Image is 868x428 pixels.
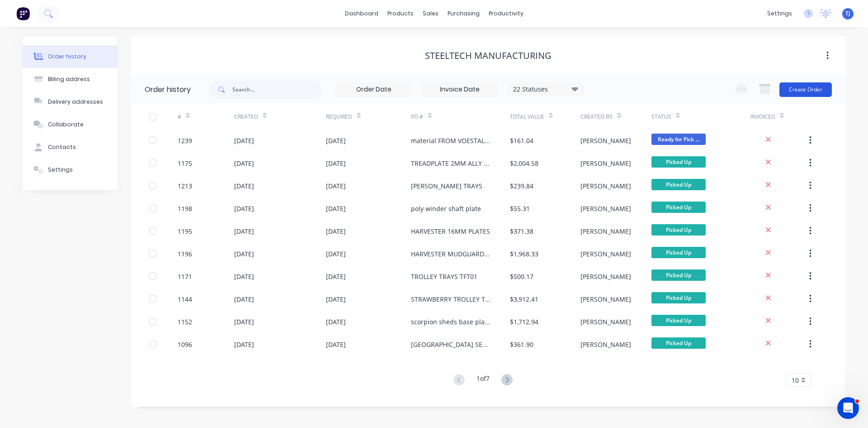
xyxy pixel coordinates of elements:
span: Picked Up [651,224,706,236]
div: [PERSON_NAME] [580,317,631,327]
span: TJ [845,10,850,18]
div: 1239 [178,136,192,145]
div: purchasing [443,7,484,20]
div: [DATE] [234,294,254,304]
div: 22 Statuses [508,84,584,94]
div: [PERSON_NAME] [580,204,631,213]
div: Total Value [510,113,544,121]
span: Picked Up [651,292,706,303]
button: Settings [23,159,118,181]
div: 1195 [178,226,192,236]
div: [DATE] [326,136,346,145]
div: [PERSON_NAME] [580,294,631,304]
input: Invoice Date [422,83,498,96]
div: $3,912.41 [510,294,538,304]
div: [DATE] [326,226,346,236]
div: Collaborate [48,120,84,129]
div: [DATE] [326,181,346,191]
span: 10 [792,375,799,385]
div: Invoiced [750,113,775,121]
button: Collaborate [23,113,118,136]
div: Status [651,113,671,121]
div: settings [763,7,797,20]
span: Picked Up [651,315,706,326]
div: Billing address [48,75,90,83]
div: [PERSON_NAME] [580,159,631,168]
div: Contacts [48,143,76,151]
div: products [383,7,418,20]
div: Required [326,104,411,129]
div: 1096 [178,340,192,349]
img: Factory [16,7,30,20]
span: Picked Up [651,337,706,349]
div: scorpion sheds base plates [411,317,492,327]
div: Created By [580,113,613,121]
span: Picked Up [651,202,706,213]
div: $1,968.33 [510,249,538,259]
div: [DATE] [234,204,254,213]
div: Settings [48,166,73,174]
div: [DATE] [326,249,346,259]
div: [DATE] [234,317,254,327]
div: [DATE] [326,294,346,304]
button: Billing address [23,68,118,91]
div: HARVESTER MUDGUARDS AND FLOOR SHEETS [411,249,492,259]
div: 1196 [178,249,192,259]
div: $2,004.58 [510,159,538,168]
div: [DATE] [326,317,346,327]
div: [PERSON_NAME] [580,272,631,281]
div: Total Value [510,104,580,129]
div: Created [234,104,326,129]
div: $1,712.94 [510,317,538,327]
input: Search... [232,81,322,99]
div: productivity [484,7,528,20]
span: Picked Up [651,156,706,168]
div: Invoiced [750,104,807,129]
div: [PERSON_NAME] [580,136,631,145]
span: Picked Up [651,247,706,258]
div: [PERSON_NAME] [580,226,631,236]
div: [DATE] [234,272,254,281]
div: 1144 [178,294,192,304]
div: HARVESTER 16MM PLATES [411,226,490,236]
div: TREADPLATE 2MM ALLY CHECKER [411,159,492,168]
iframe: Intercom live chat [837,397,859,419]
div: [PERSON_NAME] [580,181,631,191]
div: Order history [145,84,191,95]
div: STEELTECH MANUFACTURING [425,50,552,61]
span: Picked Up [651,269,706,281]
div: [DATE] [326,204,346,213]
button: Order history [23,45,118,68]
div: 1175 [178,159,192,168]
div: 1171 [178,272,192,281]
div: 1 of 7 [476,374,490,387]
div: [PERSON_NAME] TRAYS [411,181,482,191]
div: material FROM VOESTALPINE [411,136,492,145]
div: [DATE] [326,340,346,349]
div: [GEOGRAPHIC_DATA] SEAT BASES [411,340,492,349]
div: # [178,113,181,121]
div: PO # [411,113,423,121]
div: TROLLEY TRAYS TFT01 [411,272,477,281]
div: STRAWBERRY TROLLEY TRAYS [411,294,492,304]
div: [PERSON_NAME] [580,340,631,349]
div: Order history [48,53,86,61]
div: [DATE] [234,340,254,349]
div: [DATE] [234,226,254,236]
input: Order Date [336,83,412,96]
div: 1213 [178,181,192,191]
button: Create Order [779,82,832,97]
div: PO # [411,104,510,129]
button: Contacts [23,136,118,159]
div: [DATE] [234,136,254,145]
div: # [178,104,234,129]
div: Created [234,113,258,121]
div: sales [418,7,443,20]
div: [DATE] [326,272,346,281]
div: $361.90 [510,340,533,349]
div: Created By [580,104,651,129]
a: dashboard [340,7,383,20]
div: $371.38 [510,226,533,236]
div: $239.84 [510,181,533,191]
div: $161.04 [510,136,533,145]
